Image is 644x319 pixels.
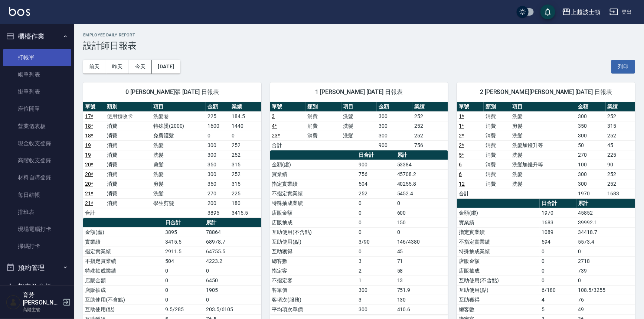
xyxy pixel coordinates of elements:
td: 合計 [83,208,105,218]
table: a dense table [83,102,261,218]
td: 39992.1 [576,218,635,227]
td: 300 [576,169,605,179]
td: 店販金額 [457,256,540,266]
td: 洗髮 [151,140,206,150]
td: 315 [606,121,635,131]
td: 300 [377,131,412,140]
td: 互助獲得 [270,247,357,256]
td: 100 [576,160,605,169]
td: 0 [357,198,395,208]
a: 掛單列表 [3,83,71,100]
button: 登出 [607,5,635,19]
td: 剪髮 [151,179,206,189]
td: 252 [357,189,395,198]
a: 掃碼打卡 [3,238,71,255]
td: 252 [606,131,635,140]
td: 洗髮卷 [151,111,206,121]
td: 0 [540,276,576,285]
th: 日合計 [540,199,576,208]
td: 2911.5 [163,247,204,256]
td: 0 [206,131,230,140]
td: 指定實業績 [270,179,357,189]
td: 不指定實業績 [270,189,357,198]
a: 打帳單 [3,49,71,66]
td: 總客數 [457,305,540,314]
td: 751.9 [395,285,448,295]
td: 剪髮 [510,121,576,131]
div: 上越波士頓 [571,7,601,17]
td: 756 [412,140,448,150]
td: 3895 [163,227,204,237]
th: 項目 [151,102,206,112]
td: 消費 [105,131,151,140]
td: 消費 [306,121,341,131]
td: 消費 [484,140,510,150]
td: 指定實業績 [83,247,163,256]
td: 300 [576,111,605,121]
td: 0 [163,266,204,276]
td: 特殊抽成業績 [270,198,357,208]
td: 200 [206,198,230,208]
td: 300 [377,111,412,121]
td: 實業績 [457,218,540,227]
td: 金額(虛) [457,208,540,218]
td: 1970 [576,189,605,198]
td: 消費 [484,160,510,169]
td: 900 [357,160,395,169]
td: 特殊抽成業績 [83,266,163,276]
td: 洗髮 [341,111,377,121]
td: 3 [357,256,395,266]
td: 68978.7 [204,237,261,247]
th: 單號 [83,102,105,112]
td: 實業績 [270,169,357,179]
th: 類別 [484,102,510,112]
td: 0 [357,208,395,218]
td: 300 [576,131,605,140]
td: 互助使用(點) [83,305,163,314]
th: 日合計 [357,150,395,160]
th: 累計 [395,150,448,160]
td: 350 [576,121,605,131]
td: 300 [576,179,605,189]
td: 146/4380 [395,237,448,247]
td: 不指定實業績 [457,237,540,247]
a: 19 [85,152,91,158]
td: 49 [576,305,635,314]
td: 0 [357,227,395,237]
td: 0 [204,295,261,305]
td: 0 [230,131,261,140]
td: 洗髮 [151,189,206,198]
td: 互助使用(不含點) [270,227,357,237]
button: 報表及分析 [3,277,71,296]
td: 特殊抽成業績 [457,247,540,256]
td: 互助使用(不含點) [83,295,163,305]
td: 實業績 [83,237,163,247]
button: [DATE] [152,60,180,74]
td: 3 [357,295,395,305]
h2: Employee Daily Report [83,33,635,38]
td: 504 [357,179,395,189]
td: 45 [395,247,448,256]
td: 600 [395,208,448,218]
td: 店販抽成 [270,218,357,227]
td: 300 [206,169,230,179]
td: 1683 [606,189,635,198]
td: 5 [540,305,576,314]
th: 業績 [230,102,261,112]
button: 上越波士頓 [559,4,604,20]
td: 店販金額 [83,276,163,285]
td: 270 [576,150,605,160]
button: 預約管理 [3,258,71,277]
td: 1905 [204,285,261,295]
td: 店販金額 [270,208,357,218]
td: 洗髮加錢升等 [510,160,576,169]
td: 203.5/6105 [204,305,261,314]
td: 店販抽成 [83,285,163,295]
td: 252 [412,111,448,121]
td: 252 [606,169,635,179]
td: 6450 [204,276,261,285]
td: 5573.4 [576,237,635,247]
a: 6 [459,171,462,177]
th: 業績 [606,102,635,112]
td: 店販抽成 [457,266,540,276]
